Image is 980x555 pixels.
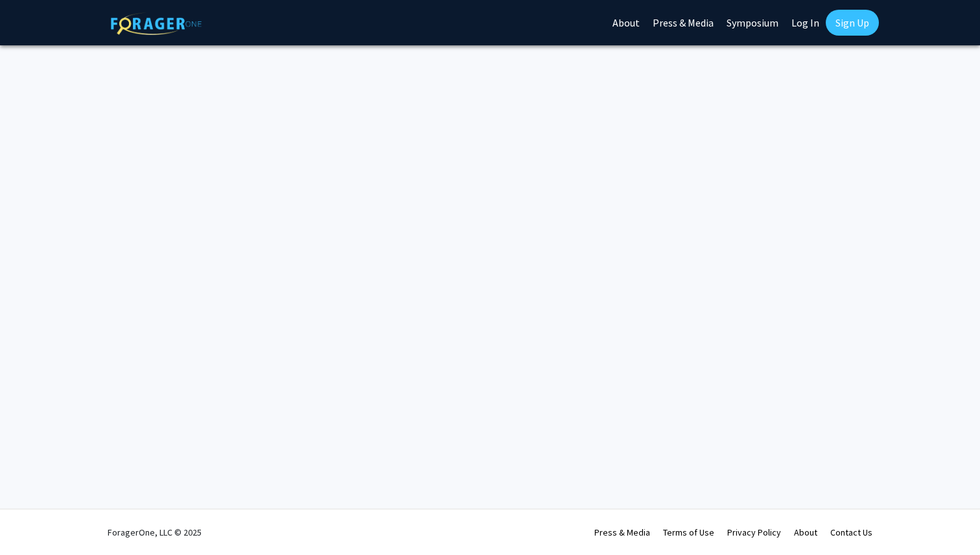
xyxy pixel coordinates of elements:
a: Contact Us [830,527,872,538]
a: Sign Up [826,10,879,36]
div: ForagerOne, LLC © 2025 [108,510,202,555]
a: Privacy Policy [727,527,781,538]
img: ForagerOne Logo [111,12,202,35]
a: About [794,527,817,538]
a: Terms of Use [663,527,714,538]
a: Press & Media [594,527,650,538]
